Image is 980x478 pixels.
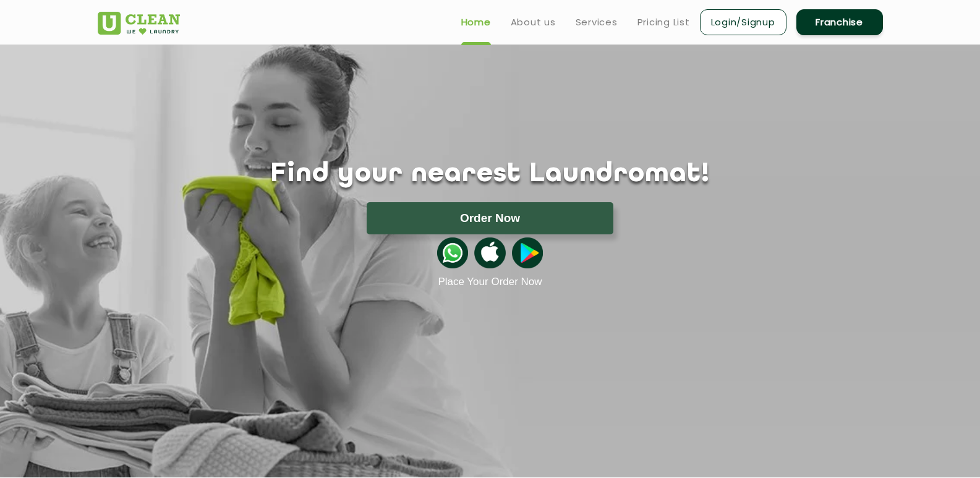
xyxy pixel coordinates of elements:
a: Services [576,15,618,30]
a: Franchise [796,9,883,35]
a: Place Your Order Now [438,276,542,288]
button: Order Now [367,202,613,234]
img: UClean Laundry and Dry Cleaning [98,12,180,35]
a: About us [511,15,556,30]
a: Login/Signup [700,9,786,35]
img: apple-icon.png [474,237,505,268]
img: whatsappicon.png [437,237,468,268]
a: Home [461,15,491,30]
img: playstoreicon.png [512,237,543,268]
a: Pricing List [637,15,690,30]
h1: Find your nearest Laundromat! [88,159,892,190]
